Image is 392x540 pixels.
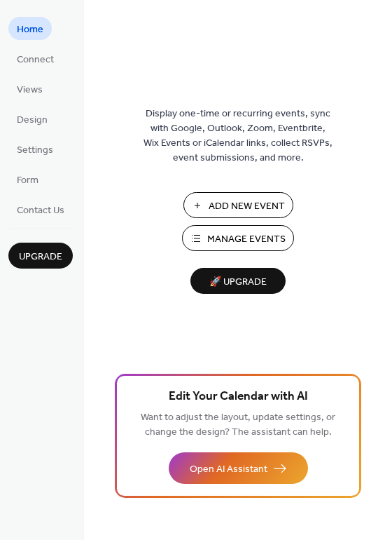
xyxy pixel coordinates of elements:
[199,273,277,292] span: 🚀 Upgrade
[17,113,48,128] span: Design
[8,47,62,70] a: Connect
[8,137,62,161] a: Settings
[8,77,51,100] a: Views
[169,387,308,407] span: Edit Your Calendar with AI
[17,143,53,158] span: Settings
[207,232,286,247] span: Manage Events
[143,107,332,166] span: Display one-time or recurring events, sync with Google, Outlook, Zoom, Eventbrite, Wix Events or ...
[8,168,47,191] a: Form
[17,53,54,67] span: Connect
[17,203,64,218] span: Contact Us
[190,268,286,294] button: 🚀 Upgrade
[8,243,73,269] button: Upgrade
[17,22,43,37] span: Home
[8,107,56,130] a: Design
[141,408,335,442] span: Want to adjust the layout, update settings, or change the design? The assistant can help.
[17,173,38,188] span: Form
[19,250,62,264] span: Upgrade
[8,198,73,221] a: Contact Us
[17,83,43,97] span: Views
[8,17,52,40] a: Home
[209,199,285,214] span: Add New Event
[169,452,308,484] button: Open AI Assistant
[190,462,267,477] span: Open AI Assistant
[182,225,294,251] button: Manage Events
[183,192,293,218] button: Add New Event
